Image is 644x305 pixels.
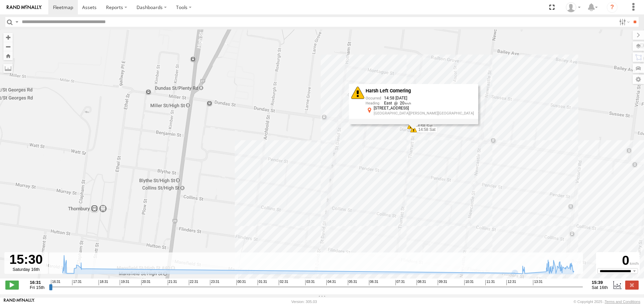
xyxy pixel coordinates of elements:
[305,280,315,285] span: 03:31
[592,280,608,285] strong: 15:39
[485,280,495,285] span: 11:31
[14,17,19,27] label: Search Query
[279,280,288,285] span: 02:31
[605,300,640,304] a: Terms and Conditions
[395,280,405,285] span: 07:31
[120,280,129,285] span: 19:31
[417,280,426,285] span: 08:31
[291,300,317,304] div: Version: 305.03
[616,17,631,27] label: Search Filter Options
[374,106,474,110] div: [STREET_ADDRESS]
[3,42,13,51] button: Zoom out
[366,96,474,101] div: 14:58 [DATE]
[3,64,13,73] label: Measure
[625,281,639,289] label: Close
[607,2,618,13] i: ?
[4,298,35,305] a: Visit our Website
[30,285,45,290] span: Fri 15th Aug 2025
[3,33,13,42] button: Zoom in
[5,281,19,289] label: Play/Stop
[326,280,336,285] span: 04:31
[366,88,474,93] div: Harsh Left Cornering
[392,101,411,105] span: 20
[348,280,357,285] span: 05:31
[99,280,108,285] span: 18:31
[414,127,437,133] label: 14:58 Sat
[236,280,246,285] span: 00:31
[7,5,42,10] img: rand-logo.svg
[384,101,392,105] span: East
[374,111,474,115] div: [GEOGRAPHIC_DATA][PERSON_NAME][GEOGRAPHIC_DATA]
[72,280,82,285] span: 17:31
[438,280,447,285] span: 09:31
[258,280,267,285] span: 01:31
[597,253,639,268] div: 0
[574,300,640,304] div: © Copyright 2025 -
[411,123,434,129] label: 14:58 Sat
[168,280,177,285] span: 21:31
[210,280,219,285] span: 23:31
[633,75,644,84] label: Map Settings
[30,280,45,285] strong: 16:31
[464,280,474,285] span: 10:31
[592,285,608,290] span: Sat 16th Aug 2025
[3,51,13,60] button: Zoom Home
[506,280,516,285] span: 12:31
[369,280,378,285] span: 06:31
[563,2,583,12] div: John Vu
[533,280,542,285] span: 13:31
[189,280,198,285] span: 22:31
[51,280,60,285] span: 16:31
[141,280,151,285] span: 20:31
